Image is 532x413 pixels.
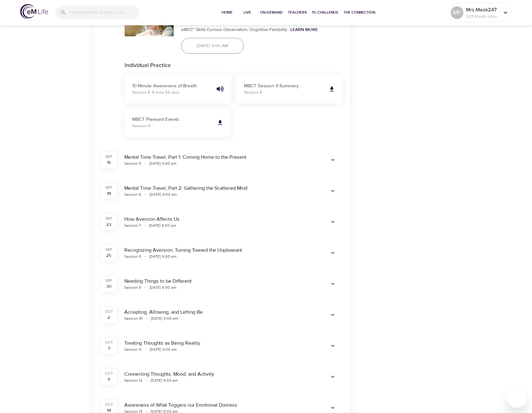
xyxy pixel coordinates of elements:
div: Session 5 [124,161,141,166]
span: The Connection [343,9,375,16]
iframe: Button to launch messaging window [507,388,527,408]
div: [DATE] 9:00 am [151,316,178,321]
div: Session 12 [124,378,142,383]
div: Sep [105,247,112,252]
div: 16 [107,159,111,166]
a: Learn More [290,27,318,33]
div: [DATE] 9:00 am [151,378,178,383]
span: eMCC™ Skills: Curious Observation, Cognitive Flexibility [181,27,287,33]
div: 25 [106,252,111,259]
p: Session 4 [132,123,212,129]
div: Sep [105,154,112,159]
div: Oct [105,309,113,314]
div: Mental Time Travel, Part 1: Coming Home to the Present [124,154,315,161]
div: 23 [106,221,111,228]
div: 2 [108,314,110,321]
div: Session 9 [124,285,141,290]
div: Session 10 [124,316,143,321]
button: 10 Minute Awareness of BreathSession 4 ·9 mins 56 secs [125,75,231,103]
div: Awareness of What Triggers our Emotional Distress [124,402,315,409]
span: Home [220,9,235,16]
div: MF [451,6,463,19]
p: Session 4 [132,89,212,96]
span: Teachers [288,9,307,16]
div: 30 [106,283,112,290]
div: Connecting Thoughts, Mood, and Activity [124,371,315,378]
div: [DATE] 9:00 am [149,254,176,259]
div: Mental Time Travel, Part 2: Gathering the Scattered Mind [124,185,315,192]
div: 18 [107,190,111,197]
p: MBCT Pleasant Events [132,116,212,123]
p: Mrs.Mock247 [466,6,499,14]
input: Find programs, teachers, etc... [69,6,139,19]
a: MBCT Pleasant EventsSession 4 [125,108,231,137]
div: Session 8 [124,254,141,259]
div: Oct [105,402,113,407]
div: Needing Things to be Different [124,278,315,285]
div: Session 11 [124,347,141,352]
div: Oct [105,340,113,345]
div: 9 [108,376,110,383]
div: Session 6 [124,192,141,197]
div: Treating Thoughts as Being Reality [124,340,315,347]
div: Sep [105,216,112,221]
div: Recognizing Aversion, Turning Toward the Unpleasant [124,247,315,254]
div: [DATE] 9:00 am [150,192,177,197]
div: Sep [105,185,112,190]
p: Session 4 [244,89,323,96]
span: 1% Challenge [312,9,338,16]
p: 1323 Mindful Minutes [466,14,499,19]
span: · 9 mins 56 secs [151,90,179,95]
div: 7 [108,345,110,352]
p: 10 Minute Awareness of Breath [132,83,212,90]
div: How Aversion Affects Us [124,216,315,223]
p: MBCT Session 4 Summary [244,83,323,90]
div: [DATE] 9:00 am [149,223,176,228]
span: Live [240,9,255,16]
p: Individual Practice [125,61,343,70]
div: [DATE] 9:00 am [150,347,177,352]
div: Oct [105,371,113,376]
div: Accepting, Allowing, and Letting Be [124,309,315,316]
div: Session 7 [124,223,141,228]
div: Sep [105,278,112,283]
img: logo [20,4,48,19]
span: On-Demand [260,9,283,16]
a: MBCT Session 4 SummarySession 4 [236,75,343,103]
div: [DATE] 9:00 am [149,161,176,166]
div: [DATE] 9:00 am [149,285,176,290]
